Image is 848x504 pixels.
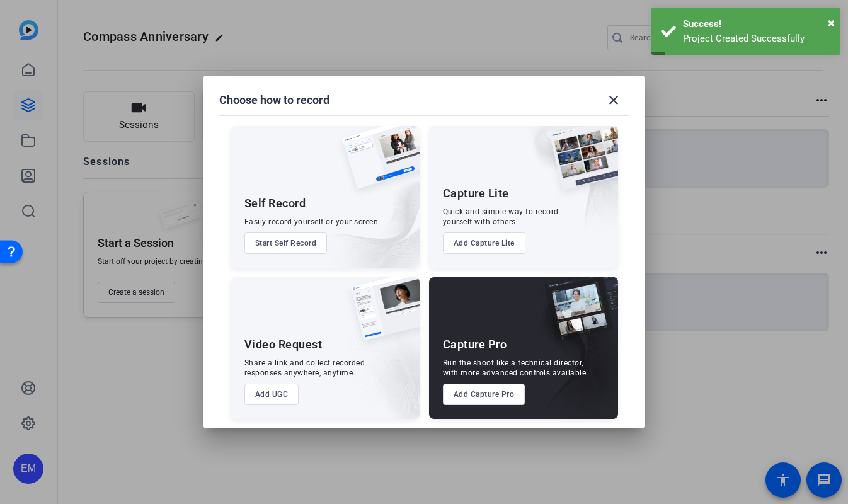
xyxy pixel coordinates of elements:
[828,15,835,30] span: ×
[244,232,328,254] button: Start Self Record
[244,217,381,227] div: Easily record yourself or your screen.
[443,337,507,352] div: Capture Pro
[606,93,621,108] mat-icon: close
[219,93,329,108] h1: Choose how to record
[540,126,618,203] img: capture-lite.png
[244,358,365,378] div: Share a link and collect recorded responses anywhere, anytime.
[443,358,588,378] div: Run the shoot like a technical director, with more advanced controls available.
[310,153,420,268] img: embarkstudio-self-record.png
[347,316,420,419] img: embarkstudio-ugc-content.png
[333,126,420,202] img: self-record.png
[828,13,835,32] button: Close
[244,196,306,211] div: Self Record
[505,126,618,252] img: embarkstudio-capture-lite.png
[244,337,323,352] div: Video Request
[244,384,299,405] button: Add UGC
[443,186,509,201] div: Capture Lite
[443,232,525,254] button: Add Capture Lite
[525,293,618,419] img: embarkstudio-capture-pro.png
[443,207,559,227] div: Quick and simple way to record yourself with others.
[443,384,525,405] button: Add Capture Pro
[683,31,831,46] div: Project Created Successfully
[683,17,831,31] div: Success!
[341,277,420,353] img: ugc-content.png
[535,277,618,354] img: capture-pro.png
